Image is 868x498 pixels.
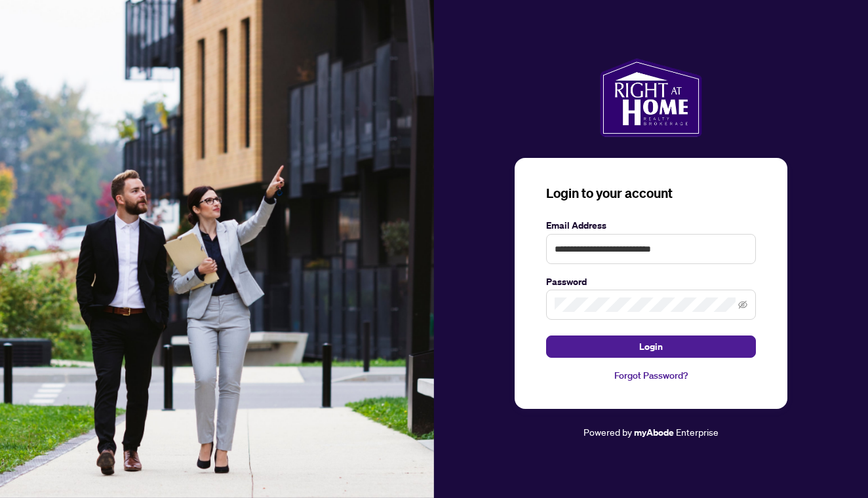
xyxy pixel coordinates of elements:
img: ma-logo [600,58,701,137]
span: Powered by [583,426,632,438]
span: eye-invisible [738,300,747,309]
label: Password [546,275,756,289]
a: Forgot Password? [546,368,756,383]
span: Enterprise [676,426,719,438]
a: myAbode [634,425,674,440]
span: Login [639,336,663,357]
h3: Login to your account [546,184,756,202]
button: Login [546,335,756,358]
label: Email Address [546,218,756,233]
